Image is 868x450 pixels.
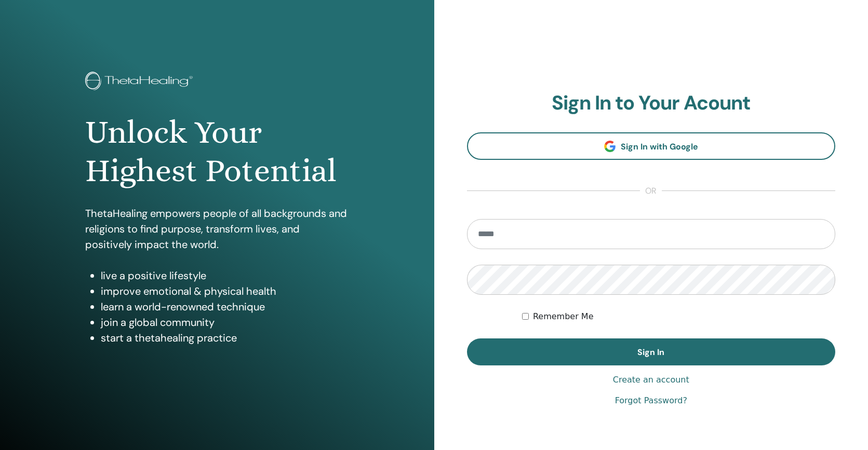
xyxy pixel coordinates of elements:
label: Remember Me [533,310,594,323]
a: Sign In with Google [467,132,836,160]
li: start a thetahealing practice [101,330,349,346]
li: live a positive lifestyle [101,268,349,283]
li: join a global community [101,315,349,330]
a: Create an account [613,374,689,386]
a: Forgot Password? [615,394,687,407]
h1: Unlock Your Highest Potential [85,113,349,190]
span: Sign In [637,347,664,358]
span: or [640,185,662,197]
p: ThetaHealing empowers people of all backgrounds and religions to find purpose, transform lives, a... [85,206,349,252]
li: improve emotional & physical health [101,283,349,299]
span: Sign In with Google [621,141,698,152]
li: learn a world-renowned technique [101,299,349,315]
div: Keep me authenticated indefinitely or until I manually logout [522,310,835,323]
h2: Sign In to Your Acount [467,91,836,115]
button: Sign In [467,338,836,365]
